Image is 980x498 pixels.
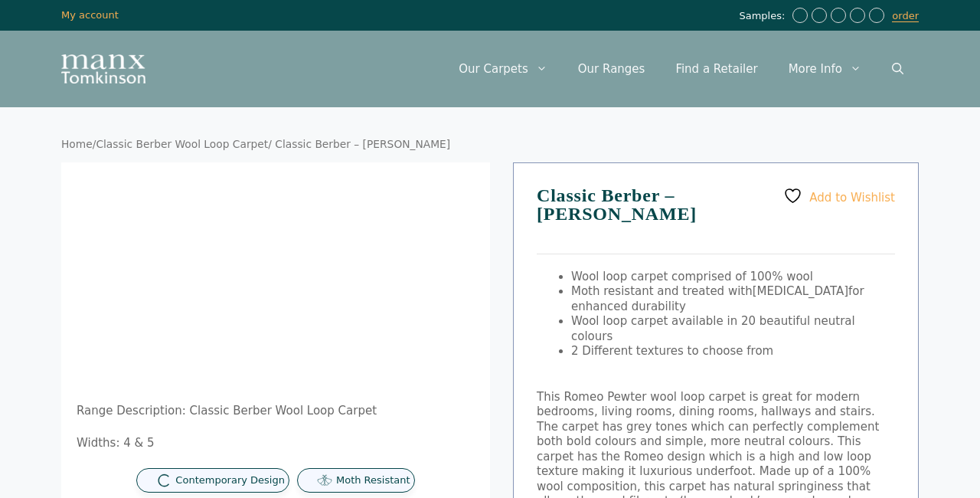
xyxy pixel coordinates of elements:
[571,314,855,343] span: Wool loop carpet available in 20 beautiful neutral colours
[61,54,145,84] img: Manx Tomkinson
[443,46,563,92] a: Our Carpets
[571,344,773,358] span: 2 Different textures to choose from
[809,190,895,204] span: Add to Wishlist
[61,9,119,21] a: My account
[61,138,93,150] a: Home
[77,436,475,451] p: Widths: 4 & 5
[571,270,813,283] span: Wool loop carpet comprised of 100% wool
[96,138,268,150] a: Classic Berber Wool Loop Carpet
[753,284,848,298] span: [MEDICAL_DATA]
[571,284,753,298] span: Moth resistant and treated with
[877,46,919,92] a: Open Search Bar
[175,474,285,487] span: Contemporary Design
[336,474,410,487] span: Moth Resistant
[773,46,877,92] a: More Info
[61,138,919,152] nav: Breadcrumb
[660,46,773,92] a: Find a Retailer
[571,284,864,313] span: for enhanced durability
[443,46,919,92] nav: Primary
[783,186,895,205] a: Add to Wishlist
[739,10,789,23] span: Samples:
[537,186,895,254] h1: Classic Berber – [PERSON_NAME]
[77,404,475,419] p: Range Description: Classic Berber Wool Loop Carpet
[892,10,919,22] a: order
[563,46,661,92] a: Our Ranges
